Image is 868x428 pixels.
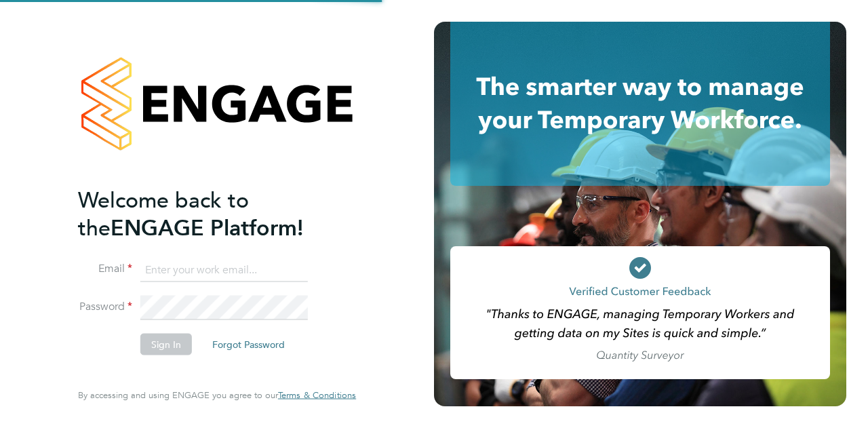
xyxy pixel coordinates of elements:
button: Forgot Password [201,334,296,355]
label: Email [78,262,132,276]
span: By accessing and using ENGAGE you agree to our [78,389,356,401]
h2: ENGAGE Platform! [78,186,342,241]
label: Password [78,300,132,314]
span: Terms & Conditions [278,389,356,401]
span: Welcome back to the [78,187,249,241]
button: Sign In [140,334,192,355]
input: Enter your work email... [140,258,308,282]
a: Terms & Conditions [278,390,356,401]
